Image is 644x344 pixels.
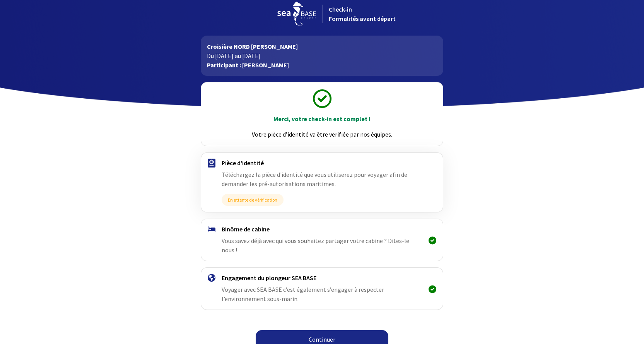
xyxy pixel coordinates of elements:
span: Téléchargez la pièce d'identité que vous utiliserez pour voyager afin de demander les pré-autoris... [222,171,407,188]
span: En attente de vérification [222,194,284,206]
p: Croisière NORD [PERSON_NAME] [207,42,437,51]
p: Participant : [PERSON_NAME] [207,60,437,70]
h4: Binôme de cabine [222,225,422,233]
p: Merci, votre check-in est complet ! [208,114,436,123]
img: binome.svg [208,226,215,232]
p: Votre pièce d’identité va être verifiée par nos équipes. [208,130,436,139]
p: Du [DATE] au [DATE] [207,51,437,60]
h4: Pièce d'identité [222,159,422,167]
span: Check-in Formalités avant départ [329,5,396,22]
img: engagement.svg [208,274,215,282]
img: passport.svg [208,159,215,168]
h4: Engagement du plongeur SEA BASE [222,274,422,282]
span: Voyager avec SEA BASE c’est également s’engager à respecter l’environnement sous-marin. [222,286,384,303]
img: logo_seabase.svg [277,2,316,26]
span: Vous savez déjà avec qui vous souhaitez partager votre cabine ? Dites-le nous ! [222,237,409,254]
